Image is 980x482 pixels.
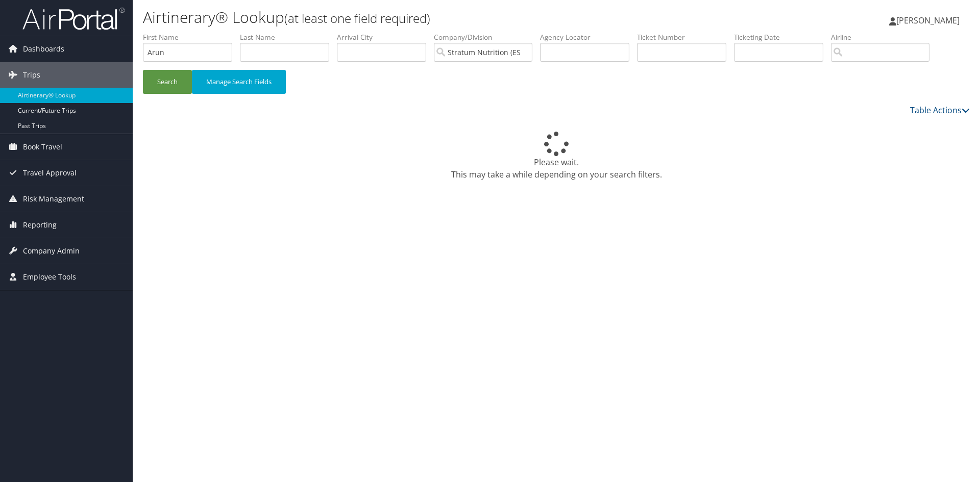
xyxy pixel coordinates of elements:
span: Risk Management [23,186,84,212]
span: Company Admin [23,238,80,264]
div: Please wait. This may take a while depending on your search filters. [143,132,970,181]
span: Dashboards [23,36,64,62]
span: Trips [23,62,40,88]
a: [PERSON_NAME] [889,5,970,36]
span: Travel Approval [23,160,77,186]
label: Agency Locator [540,32,637,42]
label: Airline [831,32,937,42]
label: Company/Division [434,32,540,42]
span: Employee Tools [23,264,76,290]
h1: Airtinerary® Lookup [143,7,694,28]
button: Search [143,70,192,94]
label: Ticket Number [637,32,734,42]
small: (at least one field required) [284,10,430,27]
label: Ticketing Date [734,32,831,42]
img: airportal-logo.png [22,7,125,31]
label: Last Name [240,32,337,42]
button: Manage Search Fields [192,70,286,94]
span: Reporting [23,212,57,238]
span: Book Travel [23,134,62,160]
label: Arrival City [337,32,434,42]
span: [PERSON_NAME] [896,15,960,26]
label: First Name [143,32,240,42]
a: Table Actions [910,105,970,116]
